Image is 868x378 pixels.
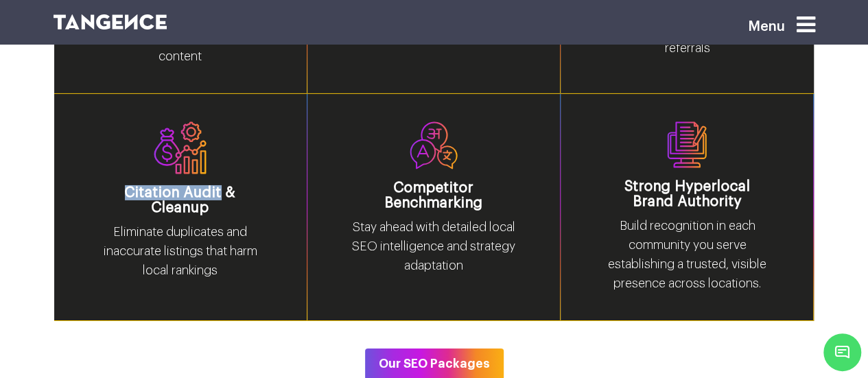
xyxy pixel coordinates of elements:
[95,222,266,291] p: Eliminate duplicates and inaccurate listings that harm local rankings
[154,121,207,174] img: Path%20523.svg
[602,179,772,209] h3: Strong Hyperlocal Brand Authority
[365,357,504,368] a: Our SEO Packages
[667,121,707,168] img: Path%20527.svg
[349,217,519,286] p: Stay ahead with detailed local SEO intelligence and strategy adaptation
[602,216,772,304] p: Build recognition in each community you serve establishing a trusted, visible presence across loc...
[95,185,266,215] h3: Citation Audit & Cleanup
[410,121,458,169] img: Path%20526.svg
[54,14,167,29] img: logo SVG
[823,333,861,371] span: Chat Widget
[349,180,519,211] h3: Competitor Benchmarking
